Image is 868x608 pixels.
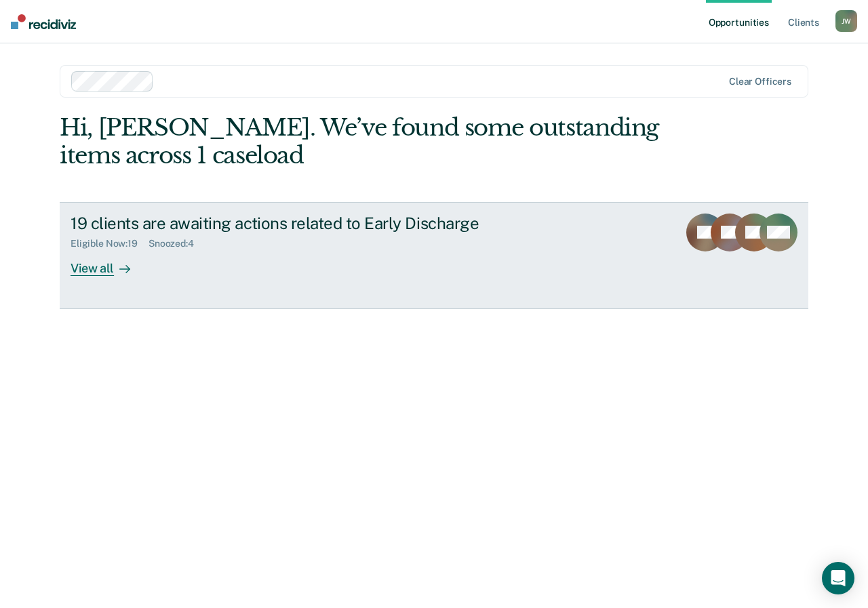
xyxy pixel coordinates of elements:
div: Snoozed : 4 [149,238,205,249]
div: J W [835,10,857,32]
a: 19 clients are awaiting actions related to Early DischargeEligible Now:19Snoozed:4View all [60,202,808,309]
div: Eligible Now : 19 [71,238,149,249]
div: Clear officers [729,76,791,87]
div: Hi, [PERSON_NAME]. We’ve found some outstanding items across 1 caseload [60,114,658,169]
button: JW [835,10,857,32]
div: View all [71,249,146,276]
div: Open Intercom Messenger [822,562,854,594]
div: 19 clients are awaiting actions related to Early Discharge [71,214,547,233]
img: Recidiviz [11,14,76,29]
